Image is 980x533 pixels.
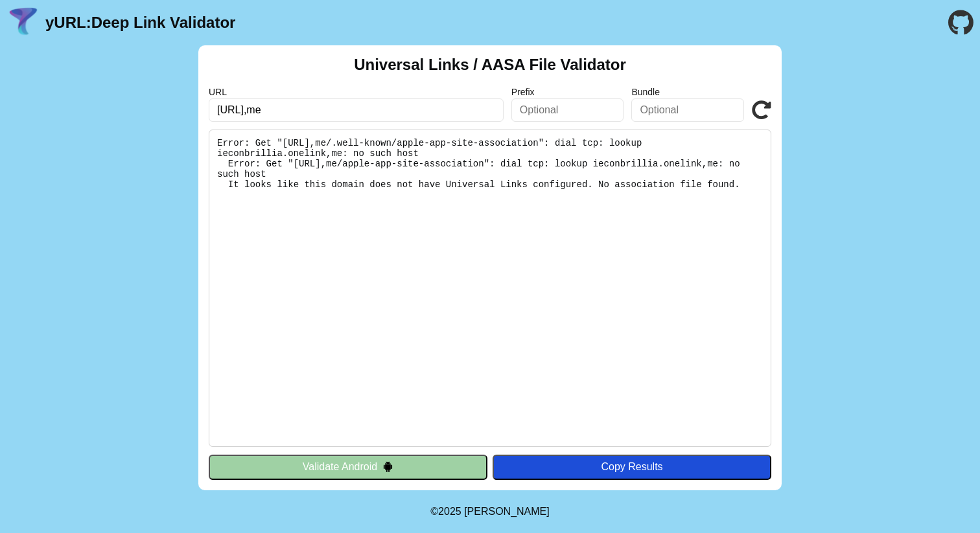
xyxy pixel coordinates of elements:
[209,130,771,447] pre: Error: Get "[URL],me/.well-known/apple-app-site-association": dial tcp: lookup ieconbrillia.oneli...
[209,455,487,479] button: Validate Android
[382,461,393,472] img: droidIcon.svg
[511,98,624,122] input: Optional
[209,98,504,122] input: Required
[511,87,624,97] label: Prefix
[209,87,504,97] label: URL
[499,461,765,473] div: Copy Results
[45,14,235,32] a: yURL:Deep Link Validator
[631,98,744,122] input: Optional
[438,506,461,517] span: 2025
[6,6,40,40] img: yURL Logo
[430,490,549,533] footer: ©
[354,56,626,74] h2: Universal Links / AASA File Validator
[493,455,771,479] button: Copy Results
[464,506,550,517] a: Michael Ibragimchayev's Personal Site
[631,87,744,97] label: Bundle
